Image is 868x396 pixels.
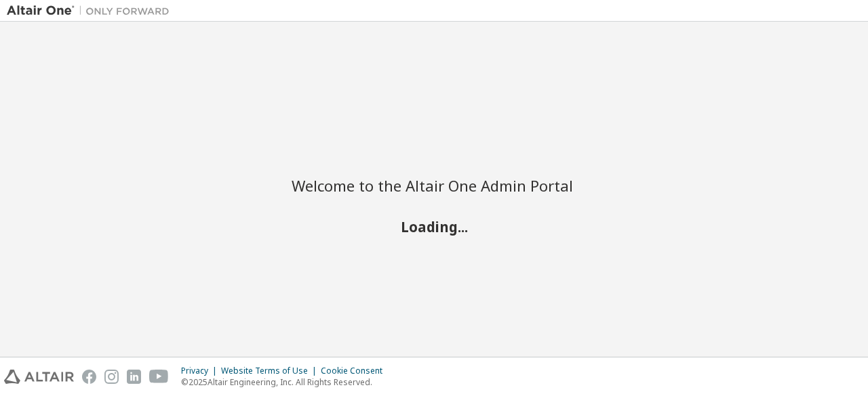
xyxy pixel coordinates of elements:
div: Cookie Consent [321,366,391,376]
div: Website Terms of Use [221,366,321,376]
img: Altair One [7,4,176,18]
h2: Welcome to the Altair One Admin Portal [292,176,576,195]
div: Privacy [181,366,221,376]
img: youtube.svg [149,370,169,384]
img: instagram.svg [104,370,119,384]
p: © 2025 Altair Engineering, Inc. All Rights Reserved. [181,376,391,388]
h2: Loading... [292,217,576,235]
img: linkedin.svg [127,370,141,384]
img: altair_logo.svg [4,370,74,384]
img: facebook.svg [82,370,96,384]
